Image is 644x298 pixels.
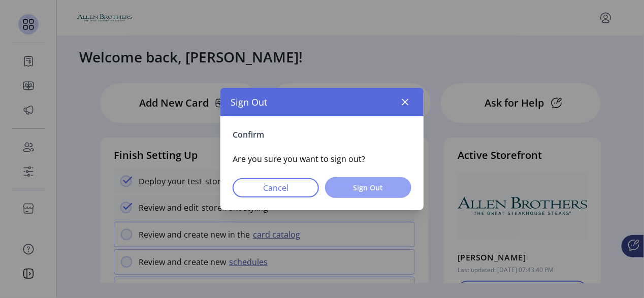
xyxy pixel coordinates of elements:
[325,177,411,198] button: Sign Out
[233,153,411,165] p: Are you sure you want to sign out?
[233,178,319,197] button: Cancel
[231,95,267,109] span: Sign Out
[233,128,411,141] p: Confirm
[338,182,398,193] span: Sign Out
[246,182,306,194] span: Cancel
